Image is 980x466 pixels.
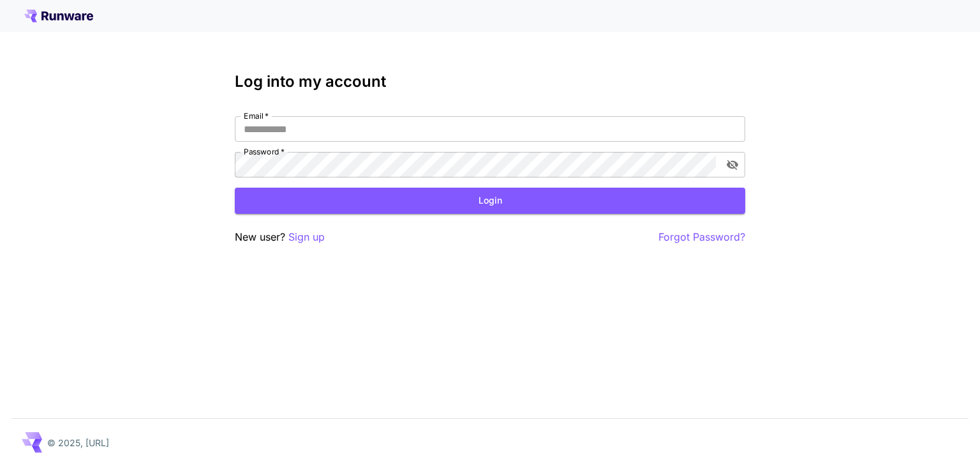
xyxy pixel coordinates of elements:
[235,73,745,91] h3: Log into my account
[244,146,285,157] label: Password
[235,229,325,245] p: New user?
[658,229,745,245] button: Forgot Password?
[235,188,745,214] button: Login
[721,153,744,176] button: toggle password visibility
[47,436,109,449] p: © 2025, [URL]
[244,110,269,121] label: Email
[288,229,325,245] button: Sign up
